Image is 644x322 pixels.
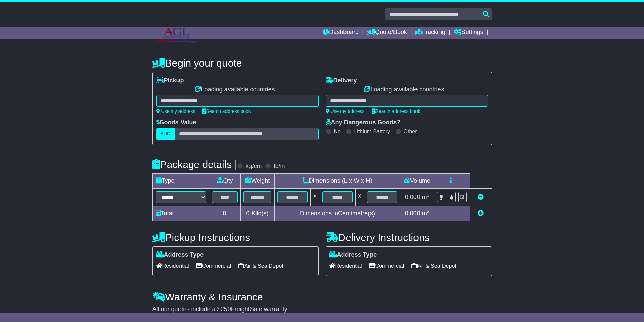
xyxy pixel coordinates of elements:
[454,27,483,39] a: Settings
[326,108,365,114] a: Use my address
[323,27,359,39] a: Dashboard
[152,232,319,243] h4: Pickup Instructions
[152,57,492,69] h4: Begin your quote
[209,206,240,221] td: 0
[411,261,456,271] span: Air & Sea Depot
[221,306,231,313] span: 250
[156,128,175,140] label: AUD
[156,77,184,84] label: Pickup
[273,163,285,170] label: lb/in
[478,210,484,217] a: Add new item
[275,174,400,189] td: Dimensions (L x W x H)
[367,27,407,39] a: Quote/Book
[246,210,249,217] span: 0
[405,210,420,217] span: 0.000
[427,193,430,198] sup: 3
[326,77,357,84] label: Delivery
[372,108,420,114] a: Search address book
[329,261,362,271] span: Residential
[152,206,209,221] td: Total
[311,189,319,206] td: x
[209,174,240,189] td: Qty
[404,128,417,135] label: Other
[478,194,484,200] a: Remove this item
[152,306,492,313] div: All our quotes include a $ FreightSafe warranty.
[152,159,237,170] h4: Package details |
[156,261,189,271] span: Residential
[326,86,488,93] div: Loading available countries...
[334,128,341,135] label: No
[415,27,445,39] a: Tracking
[329,251,377,259] label: Address Type
[355,189,364,206] td: x
[400,174,434,189] td: Volume
[245,163,262,170] label: kg/cm
[240,174,275,189] td: Weight
[354,128,390,135] label: Lithium Battery
[156,108,195,114] a: Use my address
[196,261,231,271] span: Commercial
[240,206,275,221] td: Kilo(s)
[326,119,401,126] label: Any Dangerous Goods?
[156,251,204,259] label: Address Type
[238,261,283,271] span: Air & Sea Depot
[369,261,404,271] span: Commercial
[275,206,400,221] td: Dimensions in Centimetre(s)
[156,86,319,93] div: Loading available countries...
[422,210,430,217] span: m
[422,194,430,200] span: m
[427,209,430,214] sup: 3
[326,232,492,243] h4: Delivery Instructions
[405,194,420,200] span: 0.000
[152,291,492,302] h4: Warranty & Insurance
[152,174,209,189] td: Type
[202,108,251,114] a: Search address book
[156,119,196,126] label: Goods Value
